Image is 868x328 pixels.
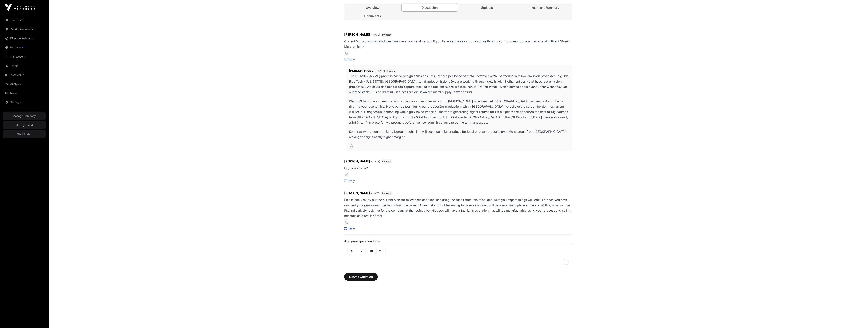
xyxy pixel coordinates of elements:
[459,4,515,11] a: Updates
[516,4,572,11] a: Investment Summary
[5,4,35,11] img: Icehouse Ventures Logo
[377,247,385,254] a: Link
[3,71,46,79] a: Statements
[344,254,572,268] div: To enrich screen reader interactions, please activate Accessibility in Grammarly extension settings
[344,273,378,281] button: Submit Question
[3,130,46,138] a: Staff Portal
[387,70,396,73] span: Investor
[371,33,380,36] span: • [DATE]
[348,247,356,254] a: Bold
[344,191,370,195] span: [PERSON_NAME]
[3,121,46,129] a: Manage Fund
[371,160,380,163] span: • [DATE]
[344,39,572,49] p: Current Mg production produces massive amounts of carbon.If you have verifiable carbon capture th...
[3,89,46,97] a: News
[349,98,569,125] p: We don't factor in a green premium - this was a clear message from [PERSON_NAME] when we met in [...
[344,165,572,171] p: key people risk?
[344,227,355,231] a: Reply
[349,275,373,279] span: Submit Question
[3,112,46,120] a: Manage Company
[3,34,46,43] a: Direct Investments
[371,192,380,195] span: • [DATE]
[344,179,355,183] a: Reply
[357,247,366,254] a: Italic
[344,4,572,20] nav: Tabs
[382,160,391,163] span: Investor
[3,25,46,33] a: Fund Investments
[849,310,868,328] iframe: Chat Widget
[344,197,572,218] p: Please can you lay out the current plan for milestones and timelines using the funds from this ra...
[3,16,46,24] a: Dashboard
[382,192,391,195] span: Investor
[3,52,46,61] a: Transactions
[349,69,375,73] span: [PERSON_NAME]
[3,62,46,70] a: Invest
[3,98,46,106] a: Settings
[344,4,401,11] a: Overview
[349,73,569,95] p: The [PERSON_NAME] process has very high emissions - 28+ tonnes per tonne of metal, however we're ...
[344,12,401,20] a: Documents
[367,247,376,254] a: Lists
[3,43,46,52] a: Portfolio
[382,33,391,36] span: Investor
[344,159,370,163] span: [PERSON_NAME]
[344,33,370,36] span: [PERSON_NAME]
[349,129,569,140] p: So in reality a green premium / border mechanism will see much higher prices for local or clean p...
[375,70,385,72] span: • [DATE]
[401,4,458,12] a: Discussion
[3,80,46,88] a: Analysis
[344,239,572,243] label: Add your question here
[344,58,355,61] a: Reply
